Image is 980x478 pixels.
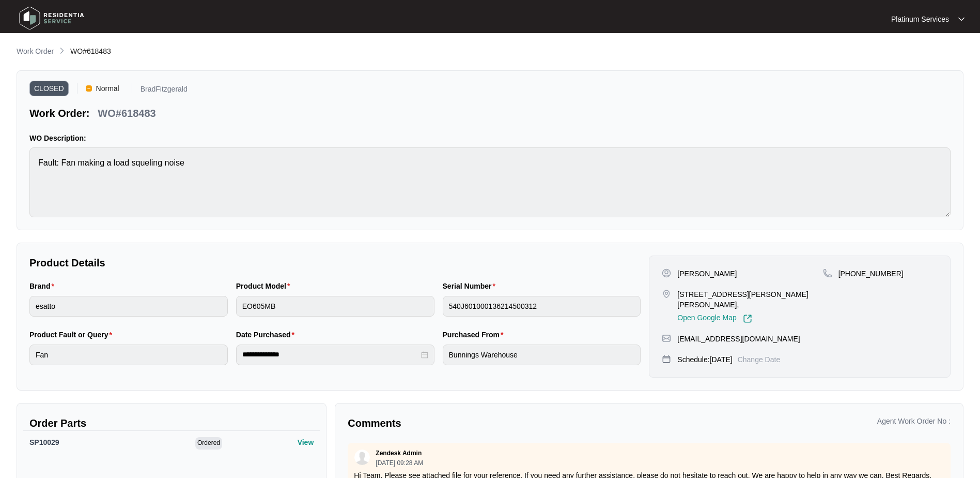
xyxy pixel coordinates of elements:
img: chevron-right [58,47,66,55]
p: Agent Work Order No : [877,416,951,426]
label: Product Model [236,281,294,291]
img: map-pin [823,268,832,278]
label: Serial Number [443,281,500,291]
img: dropdown arrow [958,17,965,22]
p: Change Date [738,354,781,365]
p: WO Description: [29,133,951,143]
p: [DATE] 09:28 AM [376,460,423,466]
a: Open Google Map [677,314,752,323]
input: Date Purchased [242,349,419,360]
img: Vercel Logo [86,85,92,92]
p: [PERSON_NAME] [677,268,737,279]
span: WO#618483 [70,47,111,55]
input: Product Model [236,296,434,317]
label: Brand [29,281,58,291]
label: Product Fault or Query [29,330,116,340]
img: user-pin [662,268,671,278]
span: SP10029 [29,438,59,446]
p: [EMAIL_ADDRESS][DOMAIN_NAME] [677,334,800,344]
p: [STREET_ADDRESS][PERSON_NAME][PERSON_NAME], [677,289,822,310]
textarea: Fault: Fan making a load squeling noise [29,147,951,217]
p: Product Details [29,256,641,270]
input: Product Fault or Query [29,345,228,365]
p: Work Order: [29,106,89,121]
span: Ordered [195,437,222,450]
span: Normal [92,81,123,96]
p: Schedule: [DATE] [677,354,732,365]
span: CLOSED [29,81,69,96]
input: Brand [29,296,228,317]
label: Date Purchased [236,330,299,340]
img: Link-External [743,314,752,323]
p: Work Order [17,46,54,56]
p: Comments [348,416,642,430]
img: residentia service logo [15,3,88,34]
p: Order Parts [29,416,314,430]
p: [PHONE_NUMBER] [838,268,904,279]
input: Serial Number [443,296,641,317]
img: map-pin [662,289,671,298]
label: Purchased From [443,330,508,340]
a: Work Order [14,46,56,57]
input: Purchased From [443,345,641,365]
img: user.svg [354,450,370,465]
p: WO#618483 [98,106,155,121]
img: map-pin [662,334,671,343]
p: BradFitzgerald [141,85,188,96]
p: Platinum Services [891,14,949,24]
p: View [298,437,314,447]
img: map-pin [662,354,671,364]
p: Zendesk Admin [376,449,422,457]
